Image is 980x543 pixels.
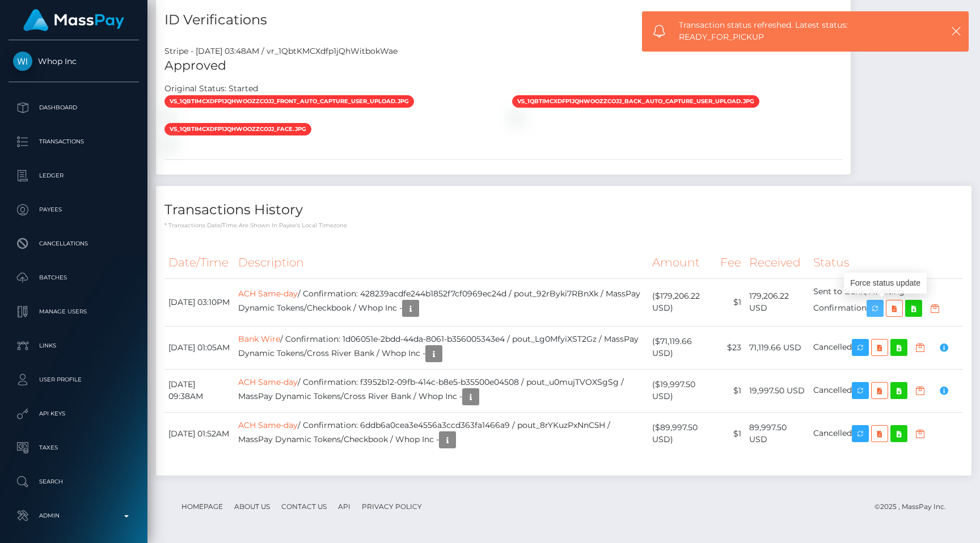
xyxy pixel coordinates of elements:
img: Whop Inc [13,52,32,71]
a: API [333,498,355,515]
h4: Transactions History [164,200,963,220]
a: ACH Same-day [238,420,298,430]
td: ($19,997.50 USD) [648,369,716,412]
p: Transactions [13,133,134,150]
td: [DATE] 01:05AM [164,326,234,369]
img: vr_1QbtKMCXdfp1jQhWitbokWaefile_1QbtKGCXdfp1jQhWkjYtKGSF [164,141,174,150]
p: Taxes [13,439,134,456]
td: ($89,997.50 USD) [648,412,716,455]
p: * Transactions date/time are shown in payee's local timezone [164,221,963,230]
div: © 2025 , MassPay Inc. [875,500,954,513]
th: Amount [648,247,716,278]
a: Homepage [177,498,227,515]
p: Links [13,337,134,354]
a: Links [9,332,139,360]
td: $1 [716,278,745,326]
a: About Us [230,498,274,515]
span: vs_1QbtIMCXdfp1jQhWooZZCOjJ_back_auto_capture_user_upload.jpg [512,95,759,108]
a: Transactions [9,128,139,156]
div: Stripe - [DATE] 03:48AM / vr_1QbtKMCXdfp1jQhWitbokWae [156,45,851,57]
img: vr_1QbtKMCXdfp1jQhWitbokWaefile_1QbtJxCXdfp1jQhWiLxHd6eR [512,113,521,122]
a: Admin [9,502,139,530]
p: API Keys [13,405,134,422]
p: Payees [13,201,134,218]
th: Date/Time [164,247,234,278]
th: Status [809,247,963,278]
td: / Confirmation: 1d06051e-2bdd-44da-8061-b356005343e4 / pout_Lg0MfyiXST2Gz / MassPay Dynamic Token... [234,326,648,369]
a: Cancellations [9,230,139,258]
h7: Original Status: Started [164,83,258,94]
td: / Confirmation: f3952b12-09fb-414c-b8e5-b35500e04508 / pout_u0mujTVOXSgSg / MassPay Dynamic Token... [234,369,648,412]
h4: ID Verifications [164,10,842,30]
td: / Confirmation: 428239acdfe244b1852f7cf0969ec24d / pout_92rByki7RBnXk / MassPay Dynamic Tokens/Ch... [234,278,648,326]
th: Received [745,247,809,278]
a: API Keys [9,400,139,428]
a: Ledger [9,162,139,190]
span: Transaction status refreshed. Latest status: READY_FOR_PICKUP [679,19,927,43]
td: $1 [716,369,745,412]
td: / Confirmation: 6ddb6a0cea3e4556a3ccd363fa1466a9 / pout_8rYKuzPxNnC5H / MassPay Dynamic Tokens/Ch... [234,412,648,455]
th: Fee [716,247,745,278]
a: ACH Same-day [238,377,298,387]
a: Payees [9,196,139,224]
a: Taxes [9,434,139,462]
td: 19,997.50 USD [745,369,809,412]
td: [DATE] 03:10PM [164,278,234,326]
td: Cancelled [809,412,963,455]
p: Dashboard [13,99,134,116]
td: Sent to Bank, Awaiting Confirmation [809,278,963,326]
p: Manage Users [13,303,134,320]
a: Manage Users [9,298,139,326]
td: Cancelled [809,369,963,412]
td: 89,997.50 USD [745,412,809,455]
td: $23 [716,326,745,369]
a: Bank Wire [238,334,280,344]
a: ACH Same-day [238,289,298,299]
span: vs_1QbtIMCXdfp1jQhWooZZCOjJ_front_auto_capture_user_upload.jpg [164,95,414,108]
td: 71,119.66 USD [745,326,809,369]
p: Admin [13,507,134,524]
a: Privacy Policy [357,498,426,515]
p: User Profile [13,371,134,388]
th: Description [234,247,648,278]
td: ($179,206.22 USD) [648,278,716,326]
td: $1 [716,412,745,455]
p: Batches [13,269,134,286]
td: [DATE] 09:38AM [164,369,234,412]
p: Search [13,473,134,490]
p: Cancellations [13,235,134,252]
a: Search [9,468,139,496]
div: Force status update [844,273,927,294]
td: ($71,119.66 USD) [648,326,716,369]
span: vs_1QbtIMCXdfp1jQhWooZZCOjJ_face.jpg [164,123,311,135]
td: 179,206.22 USD [745,278,809,326]
img: MassPay Logo [23,9,124,31]
a: Batches [9,264,139,292]
p: Ledger [13,167,134,184]
img: vr_1QbtKMCXdfp1jQhWitbokWaefile_1QbtJkCXdfp1jQhWgHGbF9bO [164,113,174,122]
span: Whop Inc [9,56,139,66]
a: Contact Us [277,498,331,515]
td: [DATE] 01:52AM [164,412,234,455]
h5: Approved [164,57,842,75]
td: Cancelled [809,326,963,369]
a: Dashboard [9,94,139,122]
a: User Profile [9,366,139,394]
